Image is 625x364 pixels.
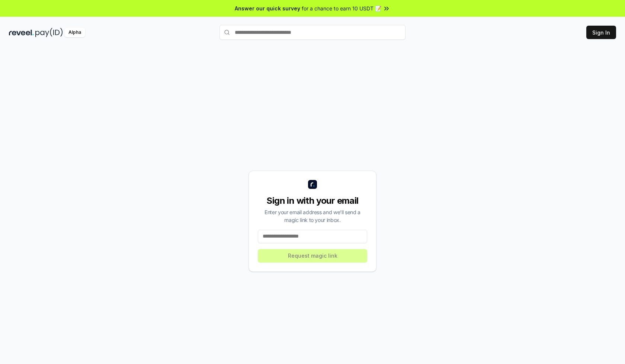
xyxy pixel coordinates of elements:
[258,195,367,207] div: Sign in with your email
[235,4,300,12] span: Answer our quick survey
[35,28,63,37] img: pay_id
[64,28,85,37] div: Alpha
[302,4,381,12] span: for a chance to earn 10 USDT 📝
[586,26,616,39] button: Sign In
[9,28,34,37] img: reveel_dark
[308,180,317,189] img: logo_small
[258,208,367,224] div: Enter your email address and we’ll send a magic link to your inbox.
